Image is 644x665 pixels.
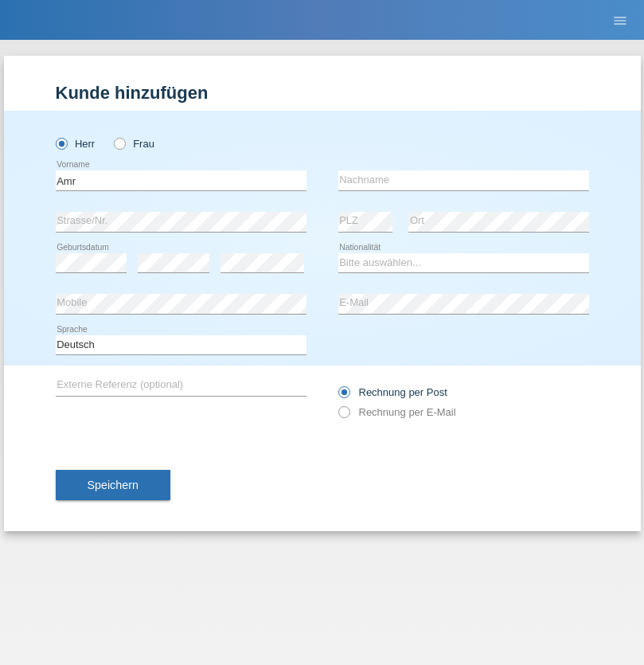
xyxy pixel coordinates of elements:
[604,15,636,25] a: menu
[612,13,628,29] i: menu
[114,138,154,150] label: Frau
[338,406,456,418] label: Rechnung per E-Mail
[338,386,447,398] label: Rechnung per Post
[114,138,124,148] input: Frau
[338,386,349,406] input: Rechnung per Post
[56,138,96,150] label: Herr
[56,83,589,103] h1: Kunde hinzufügen
[56,470,170,500] button: Speichern
[338,406,349,426] input: Rechnung per E-Mail
[56,138,66,148] input: Herr
[88,479,139,491] span: Speichern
